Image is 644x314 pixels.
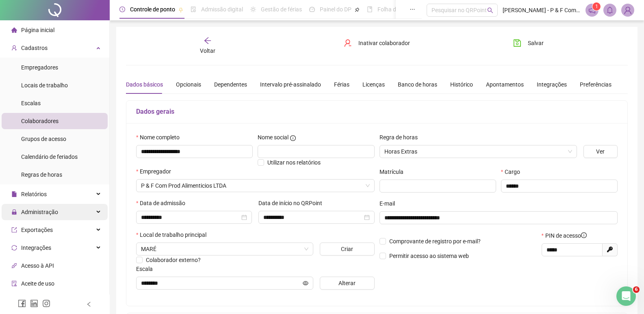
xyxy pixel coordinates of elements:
[11,281,17,286] span: audit
[595,4,598,9] span: 1
[588,6,596,14] span: notification
[583,145,618,158] button: Ver
[141,180,370,192] span: P & F Com Prod Alimenticios LTDA
[398,80,437,89] div: Banco de horas
[21,280,54,287] span: Aceite de uso
[11,27,17,33] span: home
[11,245,17,251] span: sync
[136,199,191,208] label: Data de admissão
[580,80,611,89] div: Preferências
[136,107,618,117] h5: Dados gerais
[622,4,634,16] img: 82195
[204,37,212,45] span: arrow-left
[377,6,429,13] span: Folha de pagamento
[260,80,321,89] div: Intervalo pré-assinalado
[507,37,550,50] button: Salvar
[21,227,53,233] span: Exportações
[11,45,17,51] span: user-add
[11,191,17,197] span: file
[30,299,38,308] span: linkedin
[11,227,17,233] span: export
[367,6,373,12] span: book
[486,80,524,89] div: Apontamentos
[513,39,521,47] span: save
[21,64,58,71] span: Empregadores
[126,80,163,89] div: Dados básicos
[21,45,48,51] span: Cadastros
[258,199,327,208] label: Data de início no QRPoint
[250,6,256,12] span: sun
[344,39,352,47] span: user-delete
[616,286,636,306] iframe: Intercom live chat
[379,167,409,176] label: Matrícula
[290,135,296,141] span: info-circle
[21,191,47,197] span: Relatórios
[341,245,353,253] span: Criar
[18,299,26,308] span: facebook
[136,167,176,176] label: Empregador
[338,279,356,288] span: Alterar
[258,133,288,142] span: Nome social
[176,80,201,89] div: Opcionais
[309,6,315,12] span: dashboard
[355,7,360,12] span: pushpin
[136,264,158,273] label: Escala
[379,133,423,142] label: Regra de horas
[358,39,410,48] span: Inativar colaborador
[389,253,469,259] span: Permitir acesso ao sistema web
[334,80,349,89] div: Férias
[503,6,581,15] span: [PERSON_NAME] - P & F Com Prod Alimenticios LTDA
[320,6,351,13] span: Painel do DP
[214,80,247,89] div: Dependentes
[21,262,54,269] span: Acesso à API
[267,159,321,166] span: Utilizar nos relatórios
[528,39,544,48] span: Salvar
[191,6,196,12] span: file-done
[130,6,175,13] span: Controle de ponto
[537,80,567,89] div: Integrações
[389,238,481,245] span: Comprovante de registro por e-mail?
[21,118,59,124] span: Colaboradores
[42,299,50,308] span: instagram
[592,2,601,11] sup: 1
[362,80,385,89] div: Licenças
[21,136,66,142] span: Grupos de acesso
[11,263,17,269] span: api
[11,209,17,215] span: lock
[86,301,92,307] span: left
[21,209,58,215] span: Administração
[21,154,78,160] span: Calendário de feriados
[146,257,201,263] span: Colaborador externo?
[21,171,62,178] span: Regras de horas
[261,6,302,13] span: Gestão de férias
[633,286,640,293] span: 6
[136,133,185,142] label: Nome completo
[136,230,212,239] label: Local de trabalho principal
[545,231,587,240] span: PIN de acesso
[21,245,51,251] span: Integrações
[410,6,415,12] span: ellipsis
[596,147,605,156] span: Ver
[320,243,375,256] button: Criar
[178,7,183,12] span: pushpin
[141,243,308,255] span: PRAÇA DO COVA, 4, ARRAIAL DO CABO
[384,145,572,158] span: Horas Extras
[379,199,400,208] label: E-mail
[606,6,614,14] span: bell
[200,48,215,54] span: Voltar
[21,100,41,106] span: Escalas
[303,280,308,286] span: eye
[119,6,125,12] span: clock-circle
[338,37,416,50] button: Inativar colaborador
[201,6,243,13] span: Admissão digital
[21,82,68,89] span: Locais de trabalho
[487,7,493,13] span: search
[501,167,525,176] label: Cargo
[21,27,54,33] span: Página inicial
[450,80,473,89] div: Histórico
[320,277,375,290] button: Alterar
[581,232,587,238] span: info-circle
